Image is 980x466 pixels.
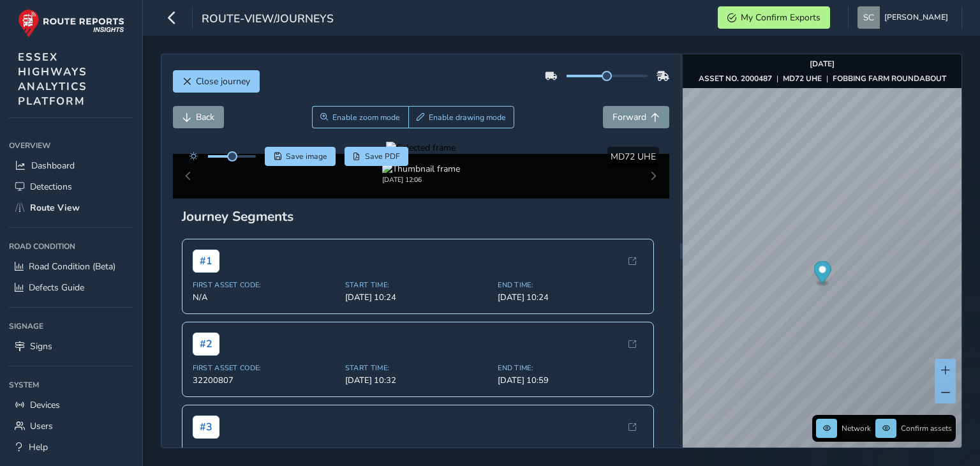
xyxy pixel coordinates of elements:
[382,175,460,184] div: [DATE] 12:06
[783,73,822,84] strong: MD72 UHE
[611,151,656,163] span: MD72 UHE
[193,363,338,373] span: First Asset Code:
[193,446,338,456] span: First Asset Code:
[345,375,490,386] span: [DATE] 10:32
[408,106,515,128] button: Draw
[842,423,871,433] span: Network
[31,160,75,172] span: Dashboard
[833,73,946,84] strong: FOBBING FARM ROUNDABOUT
[810,59,835,69] strong: [DATE]
[9,155,133,176] a: Dashboard
[18,9,124,38] img: rr logo
[9,375,133,395] div: System
[9,256,133,277] a: Road Condition (Beta)
[286,151,327,162] span: Save image
[30,202,80,214] span: Route View
[9,237,133,256] div: Road Condition
[345,292,490,303] span: [DATE] 10:24
[30,420,53,432] span: Users
[9,176,133,197] a: Detections
[345,147,409,166] button: PDF
[699,73,946,84] div: | |
[884,6,948,29] span: [PERSON_NAME]
[498,375,642,386] span: [DATE] 10:59
[29,260,115,273] span: Road Condition (Beta)
[312,106,408,128] button: Zoom
[332,112,400,123] span: Enable zoom mode
[382,163,460,175] img: Thumbnail frame
[30,181,72,193] span: Detections
[265,147,336,166] button: Save
[937,423,967,453] iframe: Intercom live chat
[429,112,506,123] span: Enable drawing mode
[9,136,133,155] div: Overview
[182,207,660,225] div: Journey Segments
[30,399,60,411] span: Devices
[193,292,338,303] span: N/A
[193,416,219,439] span: # 3
[345,280,490,290] span: Start Time:
[345,446,490,456] span: Start Time:
[814,261,831,287] div: Map marker
[901,423,952,433] span: Confirm assets
[29,282,84,294] span: Defects Guide
[718,6,830,29] button: My Confirm Exports
[9,336,133,357] a: Signs
[345,363,490,373] span: Start Time:
[173,106,224,128] button: Back
[857,6,880,29] img: diamond-layout
[193,280,338,290] span: First Asset Code:
[193,375,338,386] span: 32200807
[9,437,133,458] a: Help
[612,111,646,123] span: Forward
[30,340,52,352] span: Signs
[18,50,87,109] span: ESSEX HIGHWAYS ANALYTICS PLATFORM
[498,363,642,373] span: End Time:
[9,277,133,298] a: Defects Guide
[9,317,133,336] div: Signage
[498,446,642,456] span: End Time:
[365,151,400,162] span: Save PDF
[498,280,642,290] span: End Time:
[196,75,250,87] span: Close journey
[9,416,133,437] a: Users
[29,441,48,453] span: Help
[173,70,260,93] button: Close journey
[196,111,214,123] span: Back
[193,333,219,356] span: # 2
[193,250,219,273] span: # 1
[498,292,642,303] span: [DATE] 10:24
[9,197,133,218] a: Route View
[202,11,334,29] span: route-view/journeys
[741,11,820,24] span: My Confirm Exports
[603,106,669,128] button: Forward
[699,73,772,84] strong: ASSET NO. 2000487
[9,395,133,416] a: Devices
[857,6,953,29] button: [PERSON_NAME]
